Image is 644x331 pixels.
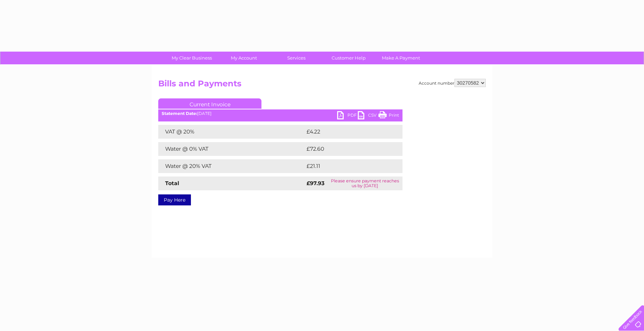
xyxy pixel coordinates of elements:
h2: Bills and Payments [158,79,486,92]
a: Customer Help [320,52,377,64]
div: Account number [419,79,486,87]
a: Current Invoice [158,98,261,109]
a: CSV [358,111,378,121]
a: Services [268,52,325,64]
strong: Total [165,180,179,186]
td: VAT @ 20% [158,125,305,139]
strong: £97.93 [307,180,324,186]
td: Water @ 0% VAT [158,142,305,156]
a: My Account [216,52,272,64]
a: Make A Payment [373,52,429,64]
a: My Clear Business [163,52,220,64]
b: Statement Date: [162,111,197,116]
td: Please ensure payment reaches us by [DATE] [327,177,402,190]
a: Pay Here [158,194,191,205]
td: £72.60 [305,142,389,156]
a: PDF [337,111,358,121]
div: [DATE] [158,111,402,116]
td: £21.11 [305,159,386,173]
td: £4.22 [305,125,386,139]
td: Water @ 20% VAT [158,159,305,173]
a: Print [378,111,399,121]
